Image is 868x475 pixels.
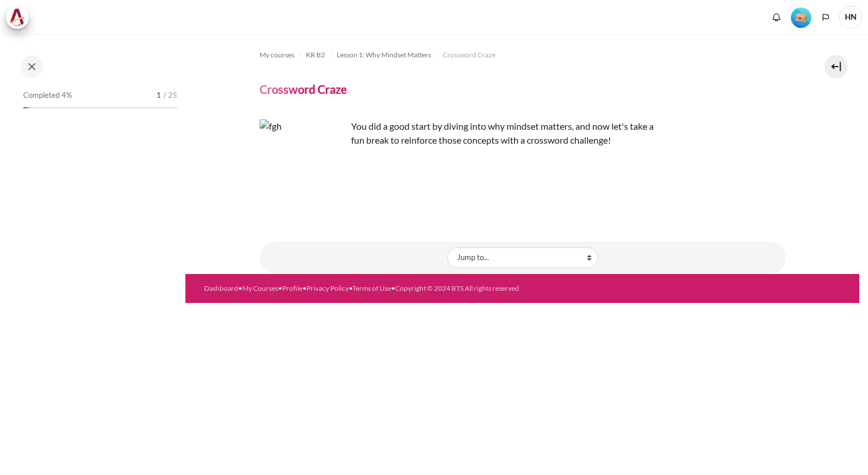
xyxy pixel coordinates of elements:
img: Level #1 [791,8,811,28]
span: Crossword Craze [443,50,495,60]
span: Lesson 1: Why Mindset Matters [337,50,431,60]
span: / 25 [163,90,177,101]
a: Level #1 [786,6,816,28]
a: KR B2 [306,48,325,62]
a: Crossword Craze [443,48,495,62]
span: You did a good start by diving into why mindset matters, and now let's take a fun break to reinfo... [351,120,654,145]
a: My Courses [242,284,278,293]
button: Languages [817,9,834,26]
a: Terms of Use [352,284,391,293]
span: My courses [260,50,294,60]
div: Level #1 [791,6,811,28]
a: Dashboard [204,284,238,293]
a: My courses [260,48,294,62]
a: Profile [282,284,302,293]
a: Privacy Policy [307,284,349,293]
span: HN [839,6,862,29]
span: KR B2 [306,50,325,60]
iframe: Crossword Craze [260,206,786,207]
nav: Navigation bar [260,46,786,64]
section: Content [185,34,859,274]
div: • • • • • [204,283,552,294]
a: Architeck Architeck [6,6,35,29]
div: Show notification window with no new notifications [768,9,785,26]
img: Architeck [9,9,25,26]
span: Completed 4% [23,90,72,101]
div: 4% [23,107,30,108]
h4: Crossword Craze [260,82,347,97]
a: Lesson 1: Why Mindset Matters [337,48,431,62]
span: 1 [156,90,161,101]
img: fgh [260,119,347,206]
a: User menu [839,6,862,29]
a: Copyright © 2024 BTS All rights reserved [395,284,519,293]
